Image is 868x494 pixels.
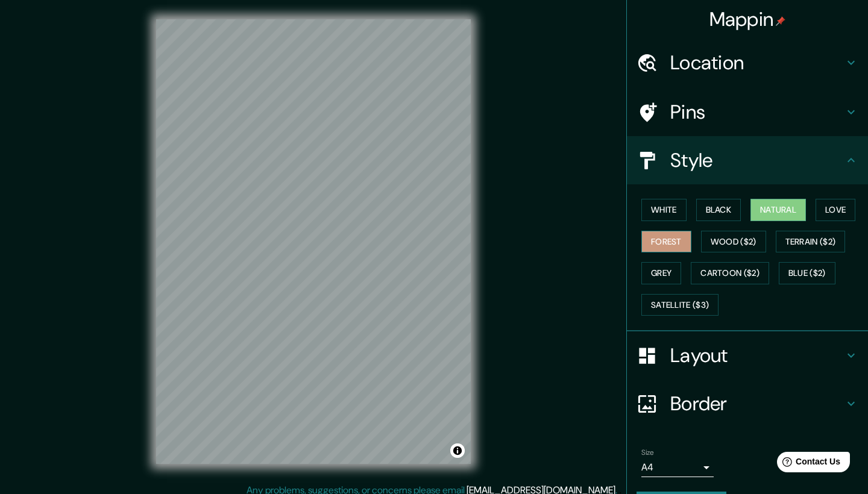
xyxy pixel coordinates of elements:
[776,231,846,253] button: Terrain ($2)
[156,19,471,464] canvas: Map
[691,262,769,284] button: Cartoon ($2)
[670,100,844,124] h4: Pins
[670,51,844,75] h4: Location
[816,199,855,221] button: Love
[627,136,868,184] div: Style
[761,447,855,481] iframe: Help widget launcher
[641,448,654,458] label: Size
[641,294,719,316] button: Satellite ($3)
[779,262,835,284] button: Blue ($2)
[641,458,714,477] div: A4
[750,199,806,221] button: Natural
[641,199,687,221] button: White
[641,231,691,253] button: Forest
[627,380,868,428] div: Border
[701,231,766,253] button: Wood ($2)
[641,262,681,284] button: Grey
[670,343,844,367] h4: Layout
[670,148,844,172] h4: Style
[709,7,786,31] h4: Mappin
[627,39,868,87] div: Location
[627,331,868,380] div: Layout
[670,392,844,416] h4: Border
[627,88,868,136] div: Pins
[450,443,465,458] button: Toggle attribution
[696,199,741,221] button: Black
[776,16,785,26] img: pin-icon.png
